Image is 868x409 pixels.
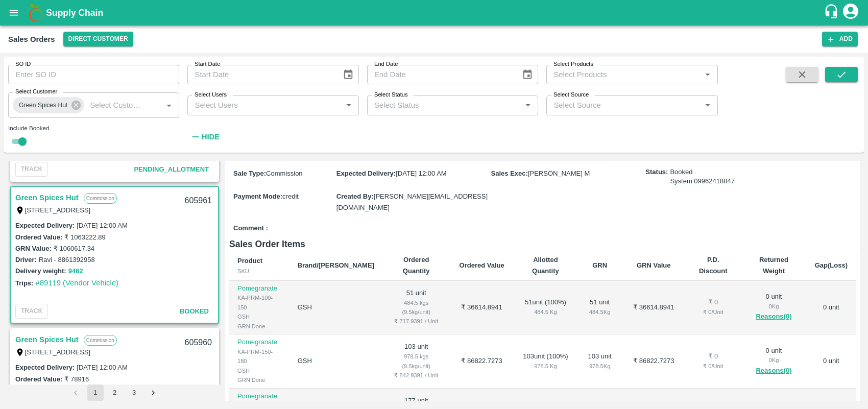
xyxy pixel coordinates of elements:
button: Open [701,68,714,81]
button: Reasons(0) [749,365,798,377]
b: Ordered Quantity [403,256,430,275]
button: open drawer [2,1,26,25]
div: 51 unit [586,298,614,317]
input: Select Products [549,68,697,81]
button: Add [822,32,858,46]
div: Include Booked [8,124,179,133]
div: 103 unit ( 100 %) [522,352,569,371]
label: SO ID [15,60,31,68]
label: ₹ 1060617.34 [54,245,94,252]
div: ₹ 0 / Unit [693,362,733,371]
label: Expected Delivery : [15,364,75,371]
label: [DATE] 12:00 AM [77,364,127,371]
label: Select Products [553,60,593,68]
label: Ravi - 8861392958 [39,256,95,263]
td: ₹ 86822.7273 [622,334,685,389]
div: 484.5 Kg [586,307,614,317]
div: ₹ 0 [693,298,733,307]
span: Pending_Allotment [134,165,209,173]
button: Hide [187,128,222,146]
div: Green Spices Hut [13,97,84,113]
label: Start Date [195,60,220,68]
span: Booked [180,307,209,315]
b: GRN [592,261,607,269]
div: 0 Kg [749,302,798,311]
label: Delivery weight: [15,267,66,275]
img: logo [26,3,46,23]
p: Commission [84,193,117,204]
span: [DATE] 12:00 AM [396,170,446,177]
td: ₹ 36614.8941 [622,281,685,335]
span: [PERSON_NAME][EMAIL_ADDRESS][DOMAIN_NAME] [336,193,488,211]
label: Select Status [374,91,408,99]
div: SKU [237,267,281,276]
div: Sales Orders [8,33,55,46]
input: Select Users [190,99,339,112]
button: Go to next page [146,384,162,401]
span: Booked [670,167,735,186]
td: 103 unit [382,334,450,389]
td: ₹ 36614.8941 [450,281,514,335]
b: Returned Weight [759,256,788,275]
label: Ordered Value: [15,233,62,241]
input: Select Customer [86,99,146,112]
td: 51 unit [382,281,450,335]
label: Expected Delivery : [15,222,75,229]
b: P.D. Discount [699,256,728,275]
label: Select Users [195,91,227,99]
span: Green Spices Hut [13,100,74,111]
div: ₹ 0 / Unit [693,307,733,317]
div: GSH [237,312,281,321]
label: [DATE] 12:00 AM [77,222,127,229]
div: 484.5 Kg [522,307,569,317]
div: 605961 [179,189,218,213]
input: Select Source [549,99,697,112]
b: Gap(Loss) [815,261,848,269]
label: GRN Value: [15,245,52,252]
b: Brand/[PERSON_NAME] [298,261,374,269]
b: GRN Value [637,261,670,269]
span: Commission [266,170,303,177]
input: End Date [367,65,514,84]
div: 0 unit [749,292,798,323]
label: End Date [374,60,398,68]
a: Supply Chain [46,6,824,20]
input: Select Status [370,99,518,112]
button: Open [162,99,176,112]
div: customer-support [824,4,841,22]
div: GRN Done [237,322,281,331]
div: 484.5 kgs (9.5kg/unit) [391,298,442,317]
label: Trips: [15,279,33,287]
button: Choose date [339,65,358,84]
div: 978.5 kgs (9.5kg/unit) [391,352,442,371]
p: Pomegranate [237,284,281,294]
label: ₹ 1063222.89 [64,233,105,241]
a: #89119 (Vendor Vehicle) [35,279,118,287]
div: 978.5 Kg [586,362,614,371]
input: Enter SO ID [8,65,179,84]
span: [PERSON_NAME] M [528,170,590,177]
a: Green Spices Hut [15,191,79,204]
div: 103 unit [586,352,614,371]
label: Sales Exec : [491,170,528,177]
label: Driver: [15,256,37,263]
h6: Sales Order Items [229,237,856,251]
button: Choose date [518,65,537,84]
label: Ordered Value: [15,375,62,383]
div: KA-PRM-100-150 [237,293,281,312]
label: ₹ 78916 [64,375,89,383]
p: Pomegranate [237,338,281,347]
span: credit [282,193,299,200]
div: ₹ 717.9391 / Unit [391,317,442,326]
div: account of current user [841,2,860,23]
label: Created By : [336,193,374,200]
div: KA-PRM-150-180 [237,347,281,366]
label: [STREET_ADDRESS] [25,206,91,214]
p: Pomegranate [237,392,281,401]
p: Commission [84,335,117,346]
div: GRN Done [237,375,281,384]
td: GSH [290,334,382,389]
b: Product [237,257,262,264]
div: 605960 [179,331,218,355]
button: Select DC [63,32,133,46]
